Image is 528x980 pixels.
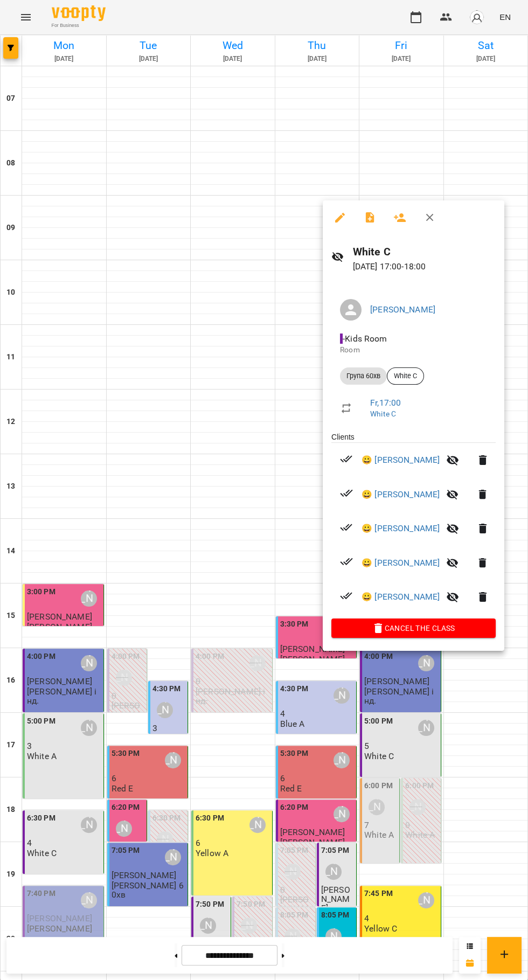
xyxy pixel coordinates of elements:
[340,622,487,635] span: Cancel the class
[353,244,496,260] h6: White C
[340,333,390,344] span: - Kids Room
[353,260,496,273] p: [DATE] 17:00 - 18:00
[362,488,440,501] a: 😀 [PERSON_NAME]
[362,557,440,569] a: 😀 [PERSON_NAME]
[387,371,423,381] span: White C
[340,453,353,465] svg: Paid
[340,371,387,381] span: Група 60хв
[362,454,440,467] a: 😀 [PERSON_NAME]
[340,345,487,356] p: Room
[370,398,401,408] a: Fr , 17:00
[331,618,496,638] button: Cancel the class
[387,367,424,385] div: White C
[362,590,440,603] a: 😀 [PERSON_NAME]
[340,589,353,602] svg: Paid
[331,432,496,618] ul: Clients
[340,486,353,499] svg: Paid
[362,522,440,535] a: 😀 [PERSON_NAME]
[340,555,353,568] svg: Paid
[370,304,435,315] a: [PERSON_NAME]
[370,409,396,418] a: White C
[340,521,353,534] svg: Paid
